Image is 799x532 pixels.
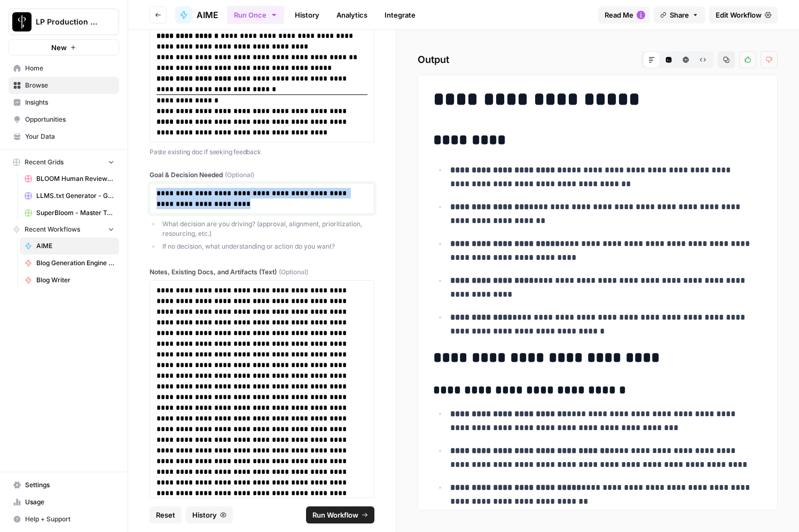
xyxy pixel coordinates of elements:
[20,170,119,187] a: BLOOM Human Review (ver2)
[9,511,119,528] button: Help + Support
[150,506,182,523] button: Reset
[9,111,119,128] a: Opportunities
[150,147,374,157] p: Paste existing doc if seeking feedback
[9,60,119,77] a: Home
[25,63,114,73] span: Home
[175,6,218,23] a: AIME
[25,98,114,107] span: Insights
[20,187,119,204] a: LLMS.txt Generator - Grid
[36,208,114,218] span: SuperBloom - Master Topic List
[25,132,114,141] span: Your Data
[36,275,114,285] span: Blog Writer
[9,477,119,494] a: Settings
[9,94,119,111] a: Insights
[312,510,358,520] span: Run Workflow
[25,225,80,234] span: Recent Workflows
[25,157,64,167] span: Recent Grids
[20,255,119,272] a: Blog Generation Engine (Writer + Fact Checker)
[36,191,114,201] span: LLMS.txt Generator - Grid
[156,510,175,520] span: Reset
[36,258,114,268] span: Blog Generation Engine (Writer + Fact Checker)
[150,170,374,180] label: Goal & Decision Needed
[716,10,762,20] span: Edit Workflow
[25,514,114,524] span: Help + Support
[150,267,374,277] label: Notes, Existing Docs, and Artifacts (Text)
[605,10,633,20] span: Read Me
[20,204,119,221] a: SuperBloom - Master Topic List
[225,170,254,180] span: (Optional)
[306,506,374,523] button: Run Workflow
[9,221,119,237] button: Recent Workflows
[9,128,119,145] a: Your Data
[25,497,114,507] span: Usage
[36,17,100,27] span: LP Production Workloads
[25,81,114,90] span: Browse
[160,219,375,239] li: What decision are you driving? (approval, alignment, prioritization, resourcing, etc.)
[288,6,326,23] a: History
[9,494,119,511] a: Usage
[9,77,119,94] a: Browse
[9,9,119,35] button: Workspace: LP Production Workloads
[197,9,218,21] span: AIME
[9,154,119,170] button: Recent Grids
[654,6,705,23] button: Share
[20,272,119,289] a: Blog Writer
[330,6,374,23] a: Analytics
[9,39,119,55] button: New
[418,51,778,68] h2: Output
[12,12,32,31] img: LP Production Workloads Logo
[192,510,217,520] span: History
[20,237,119,255] a: AIME
[36,174,114,184] span: BLOOM Human Review (ver2)
[25,480,114,490] span: Settings
[598,6,649,23] button: Read Me
[160,242,375,251] li: If no decision, what understanding or action do you want?
[186,506,233,523] button: History
[378,6,422,23] a: Integrate
[36,241,114,251] span: AIME
[670,10,689,20] span: Share
[279,267,308,277] span: (Optional)
[25,115,114,124] span: Opportunities
[227,6,284,24] button: Run Once
[709,6,778,23] a: Edit Workflow
[51,42,67,53] span: New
